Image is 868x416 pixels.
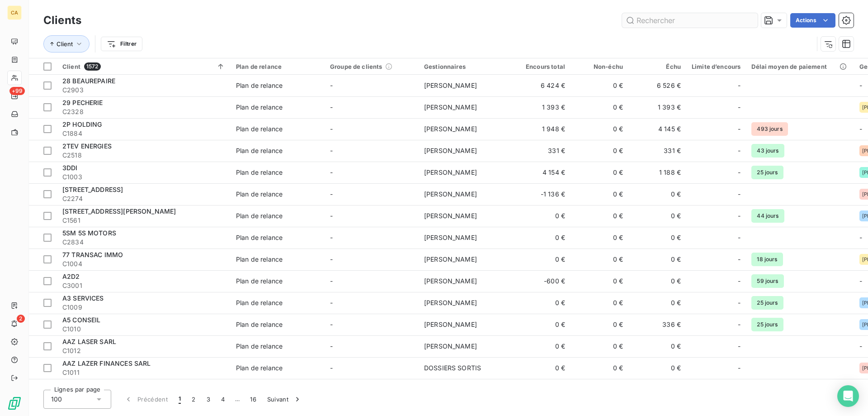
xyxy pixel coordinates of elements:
[859,342,862,350] span: -
[513,227,571,249] td: 0 €
[628,270,686,292] td: 0 €
[859,234,862,241] span: -
[751,296,783,310] span: 25 jours
[859,81,862,89] span: -
[201,390,216,409] button: 3
[62,207,176,215] span: [STREET_ADDRESS][PERSON_NAME]
[236,298,283,307] div: Plan de relance
[571,140,628,162] td: 0 €
[424,342,477,350] span: [PERSON_NAME]
[330,147,333,154] span: -
[424,190,477,198] span: [PERSON_NAME]
[628,335,686,357] td: 0 €
[330,255,333,263] span: -
[424,63,507,70] div: Gestionnaires
[513,292,571,314] td: 0 €
[738,320,741,329] span: -
[62,129,225,138] span: C1884
[738,342,741,351] span: -
[62,120,102,128] span: 2P HOLDING
[571,96,628,118] td: 0 €
[62,359,151,367] span: AAZ LAZER FINANCES SARL
[62,194,225,203] span: C2274
[634,63,681,70] div: Échu
[628,162,686,183] td: 1 188 €
[738,277,741,286] span: -
[62,381,139,389] span: ABC-DELIGHT-DENTAIRE
[571,162,628,183] td: 0 €
[628,96,686,118] td: 1 393 €
[118,390,173,409] button: Précédent
[7,5,22,20] div: CA
[571,227,628,249] td: 0 €
[62,273,80,280] span: A2D2
[62,325,225,334] span: C1010
[236,190,283,199] div: Plan de relance
[513,140,571,162] td: 331 €
[62,259,225,268] span: C1004
[101,37,142,51] button: Filtrer
[837,385,859,407] div: Open Intercom Messenger
[859,125,862,133] span: -
[738,233,741,242] span: -
[518,63,565,70] div: Encours total
[576,63,623,70] div: Non-échu
[513,270,571,292] td: -600 €
[628,75,686,96] td: 6 526 €
[738,146,741,155] span: -
[738,363,741,373] span: -
[424,81,477,89] span: [PERSON_NAME]
[7,396,22,411] img: Logo LeanPay
[330,277,333,285] span: -
[62,151,225,160] span: C2518
[628,357,686,379] td: 0 €
[628,227,686,249] td: 0 €
[84,62,101,71] span: 1572
[51,395,62,404] span: 100
[628,292,686,314] td: 0 €
[62,281,225,290] span: C3001
[513,118,571,140] td: 1 948 €
[62,99,103,106] span: 29 PECHERIE
[236,363,283,373] div: Plan de relance
[738,81,741,90] span: -
[236,320,283,329] div: Plan de relance
[859,277,862,285] span: -
[17,315,25,323] span: 2
[330,320,333,328] span: -
[330,168,333,176] span: -
[628,183,686,205] td: 0 €
[62,107,225,116] span: C2328
[236,124,283,134] div: Plan de relance
[751,63,848,70] div: Délai moyen de paiement
[186,390,201,409] button: 2
[330,299,333,306] span: -
[62,338,116,345] span: AAZ LASER SARL
[9,87,25,95] span: +99
[571,335,628,357] td: 0 €
[513,75,571,96] td: 6 424 €
[424,147,477,154] span: [PERSON_NAME]
[62,142,112,150] span: 2TEV ENERGIES
[330,190,333,198] span: -
[424,168,477,176] span: [PERSON_NAME]
[738,103,741,112] span: -
[513,205,571,227] td: 0 €
[628,314,686,335] td: 336 €
[738,168,741,177] span: -
[62,346,225,355] span: C1012
[330,63,382,70] span: Groupe de clients
[230,392,245,406] span: …
[173,390,186,409] button: 1
[236,211,283,220] div: Plan de relance
[424,103,477,111] span: [PERSON_NAME]
[571,379,628,401] td: 0 €
[236,103,283,112] div: Plan de relance
[424,320,477,328] span: [PERSON_NAME]
[751,144,784,158] span: 43 jours
[751,318,783,331] span: 25 jours
[571,118,628,140] td: 0 €
[62,229,116,237] span: 5SM 5S MOTORS
[236,146,283,155] div: Plan de relance
[236,277,283,286] div: Plan de relance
